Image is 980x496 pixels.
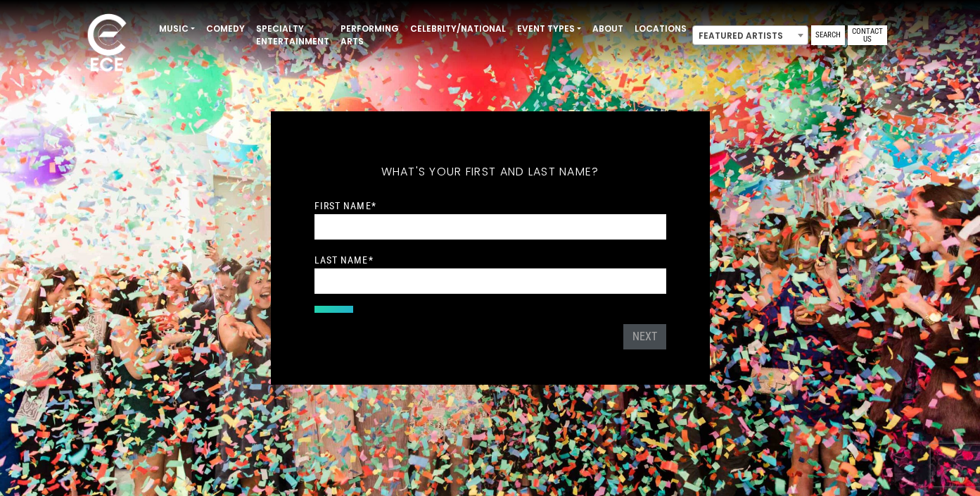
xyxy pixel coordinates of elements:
a: About [587,17,629,41]
a: Locations [629,17,692,41]
label: First Name [314,199,376,212]
span: Featured Artists [693,26,808,46]
a: Performing Arts [335,17,405,54]
a: Contact Us [848,25,887,45]
a: Comedy [201,17,250,41]
a: Celebrity/National [405,17,511,41]
img: ece_new_logo_whitev2-1.png [72,10,142,78]
a: Search [811,25,845,45]
a: Specialty Entertainment [250,17,335,54]
a: Event Types [511,17,587,41]
span: Featured Artists [692,25,808,45]
h5: What's your first and last name? [314,147,666,197]
a: Music [153,17,201,41]
label: Last Name [314,254,374,266]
